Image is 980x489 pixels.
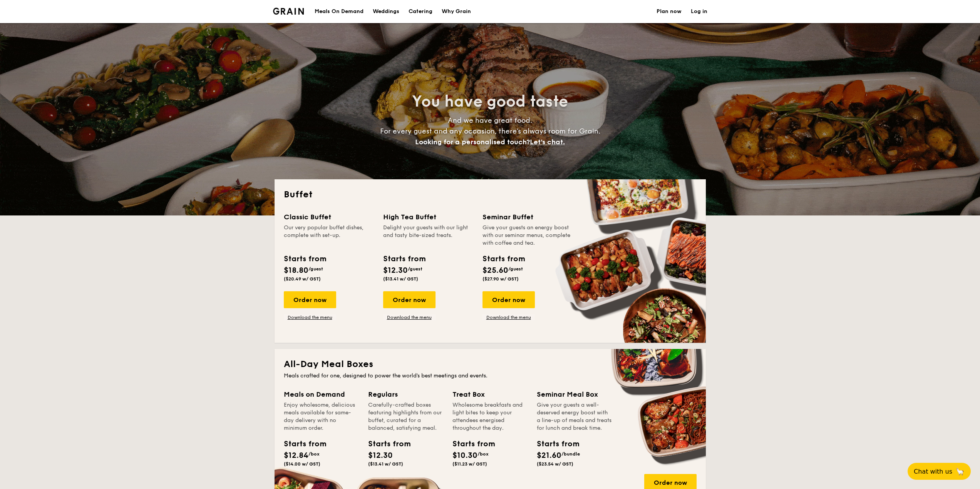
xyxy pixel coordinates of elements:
[408,266,422,272] span: /guest
[368,451,393,460] span: $12.30
[383,291,436,308] div: Order now
[537,438,571,450] div: Starts from
[284,253,326,265] div: Starts from
[561,451,580,457] span: /bundle
[537,451,561,460] span: $21.60
[412,92,568,111] span: You have good taste
[284,389,359,400] div: Meals on Demand
[482,314,535,320] a: Download the menu
[284,276,321,282] span: ($20.49 w/ GST)
[284,438,318,450] div: Starts from
[452,401,528,432] div: Wholesome breakfasts and light bites to keep your attendees energised throughout the day.
[908,463,971,480] button: Chat with us🦙
[383,224,473,247] div: Delight your guests with our light and tasty bite-sized treats.
[452,438,487,450] div: Starts from
[380,116,600,146] span: And we have great food. For every guest and any occasion, there’s always room for Grain.
[273,8,304,15] img: Grain
[284,212,374,222] div: Classic Buffet
[284,461,320,467] span: ($14.00 w/ GST)
[914,468,952,475] span: Chat with us
[383,253,425,265] div: Starts from
[284,314,336,320] a: Download the menu
[368,461,403,467] span: ($13.41 w/ GST)
[482,212,573,222] div: Seminar Buffet
[955,467,965,476] span: 🦙
[273,8,304,15] a: Logotype
[452,461,487,467] span: ($11.23 w/ GST)
[482,291,535,308] div: Order now
[368,438,403,450] div: Starts from
[383,276,418,282] span: ($13.41 w/ GST)
[383,314,436,320] a: Download the menu
[383,212,473,222] div: High Tea Buffet
[452,389,528,400] div: Treat Box
[284,291,336,308] div: Order now
[308,451,320,457] span: /box
[284,266,308,275] span: $18.80
[284,401,359,432] div: Enjoy wholesome, delicious meals available for same-day delivery with no minimum order.
[284,358,697,371] h2: All-Day Meal Boxes
[452,451,477,460] span: $10.30
[368,389,443,400] div: Regulars
[537,461,573,467] span: ($23.54 w/ GST)
[383,266,408,275] span: $12.30
[284,372,697,380] div: Meals crafted for one, designed to power the world's best meetings and events.
[284,189,697,201] h2: Buffet
[415,138,530,146] span: Looking for a personalised touch?
[537,389,612,400] div: Seminar Meal Box
[284,224,374,247] div: Our very popular buffet dishes, complete with set-up.
[284,451,308,460] span: $12.84
[508,266,523,272] span: /guest
[308,266,323,272] span: /guest
[482,266,508,275] span: $25.60
[530,138,565,146] span: Let's chat.
[482,253,524,265] div: Starts from
[482,276,519,282] span: ($27.90 w/ GST)
[477,451,489,457] span: /box
[482,224,573,247] div: Give your guests an energy boost with our seminar menus, complete with coffee and tea.
[368,401,443,432] div: Carefully-crafted boxes featuring highlights from our buffet, curated for a balanced, satisfying ...
[537,401,612,432] div: Give your guests a well-deserved energy boost with a line-up of meals and treats for lunch and br...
